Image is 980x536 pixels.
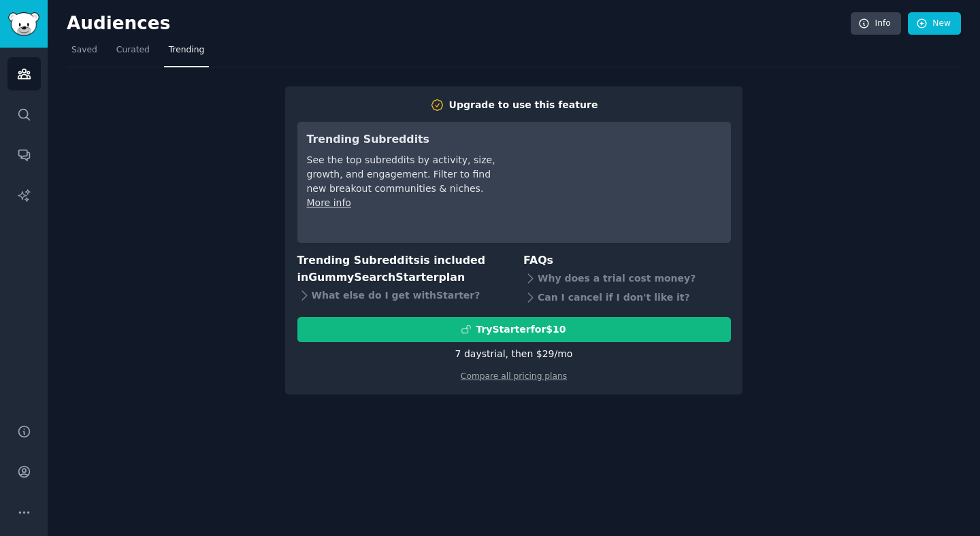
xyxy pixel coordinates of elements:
iframe: YouTube video player [517,131,721,233]
div: Can I cancel if I don't like it? [523,288,731,307]
a: More info [307,197,351,208]
span: Saved [71,44,97,56]
div: Why does a trial cost money? [523,269,731,288]
button: TryStarterfor$10 [297,317,731,342]
div: See the top subreddits by activity, size, growth, and engagement. Filter to find new breakout com... [307,153,498,196]
div: Upgrade to use this feature [449,98,598,112]
div: 7 days trial, then $ 29 /mo [455,347,573,361]
div: What else do I get with Starter ? [297,286,505,305]
span: GummySearch Starter [308,271,438,284]
a: New [908,12,961,35]
span: Trending [169,44,204,56]
span: Curated [116,44,150,56]
h3: FAQs [523,252,731,269]
img: GummySearch logo [8,12,39,36]
a: Curated [112,39,154,67]
h2: Audiences [67,13,851,35]
h3: Trending Subreddits is included in plan [297,252,505,286]
h3: Trending Subreddits [307,131,498,148]
a: Trending [164,39,209,67]
a: Saved [67,39,102,67]
a: Info [851,12,901,35]
a: Compare all pricing plans [461,371,567,381]
div: Try Starter for $10 [476,322,566,337]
